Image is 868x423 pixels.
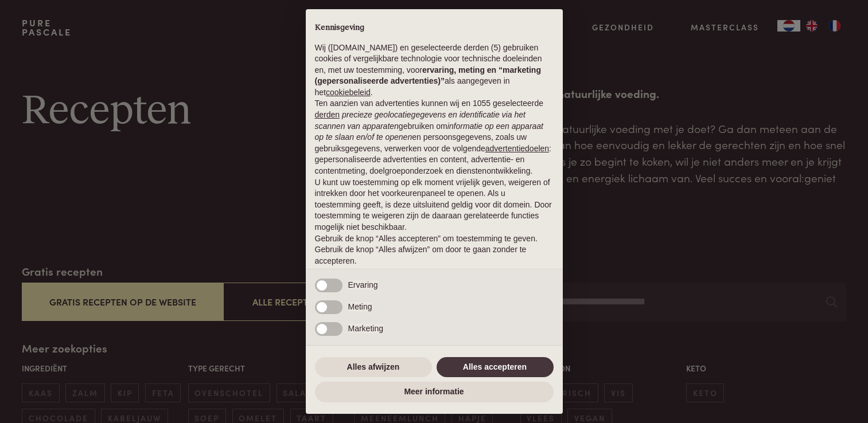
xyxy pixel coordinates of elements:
a: cookiebeleid [326,88,371,97]
button: advertentiedoelen [485,143,549,155]
h2: Kennisgeving [315,23,554,33]
span: Meting [348,302,372,311]
button: Meer informatie [315,382,554,402]
p: Ten aanzien van advertenties kunnen wij en 1055 geselecteerde gebruiken om en persoonsgegevens, z... [315,98,554,177]
strong: ervaring, meting en “marketing (gepersonaliseerde advertenties)” [315,65,541,86]
span: Ervaring [348,280,378,289]
button: Alles accepteren [437,357,554,378]
span: Marketing [348,324,383,333]
em: informatie op een apparaat op te slaan en/of te openen [315,122,544,142]
button: derden [315,109,340,121]
p: Gebruik de knop “Alles accepteren” om toestemming te geven. Gebruik de knop “Alles afwijzen” om d... [315,233,554,267]
em: precieze geolocatiegegevens en identificatie via het scannen van apparaten [315,110,526,131]
p: Wij ([DOMAIN_NAME]) en geselecteerde derden (5) gebruiken cookies of vergelijkbare technologie vo... [315,42,554,99]
p: U kunt uw toestemming op elk moment vrijelijk geven, weigeren of intrekken door het voorkeurenpan... [315,177,554,233]
button: Alles afwijzen [315,357,432,378]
